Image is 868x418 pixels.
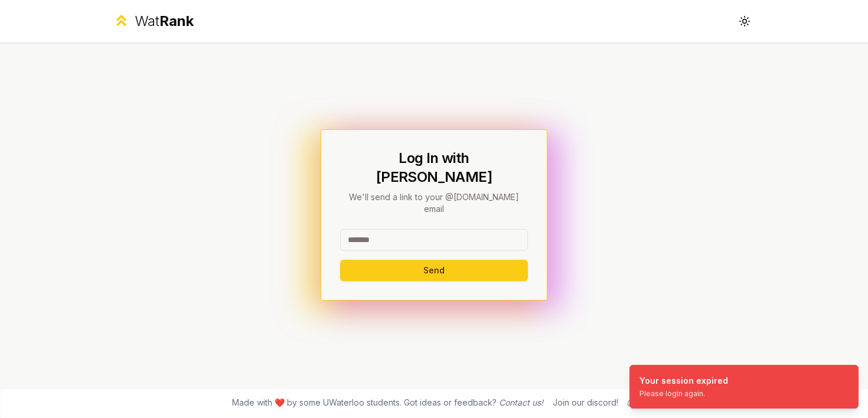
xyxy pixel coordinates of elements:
button: Send [340,260,528,281]
div: Please login again. [639,389,728,399]
div: Join our discord! [553,397,618,409]
p: We'll send a link to your @[DOMAIN_NAME] email [340,191,528,215]
a: Contact us! [499,397,543,407]
h1: Log In with [PERSON_NAME] [340,149,528,187]
div: Wat [135,12,194,31]
div: Your session expired [639,375,728,387]
span: Rank [159,12,194,30]
span: Made with ❤️ by some UWaterloo students. Got ideas or feedback? [232,397,543,409]
a: WatRank [113,12,194,31]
